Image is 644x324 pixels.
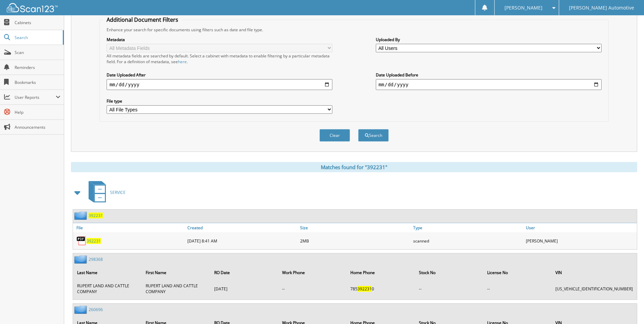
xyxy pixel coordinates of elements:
[376,72,602,78] label: Date Uploaded Before
[347,280,415,297] td: 785 0
[610,291,644,324] iframe: Chat Widget
[142,266,210,280] th: First Name
[319,129,350,142] button: Clear
[107,79,332,90] input: start
[376,37,602,42] label: Uploaded By
[298,223,411,232] a: Size
[484,280,551,297] td: --
[89,256,103,262] a: 298368
[298,234,411,248] div: 2MB
[552,266,636,280] th: VIN
[76,236,87,246] img: PDF.png
[416,280,483,297] td: --
[107,53,332,65] div: All metadata fields are searched by default. Select a cabinet with metadata to enable filtering b...
[142,280,210,297] td: RUPERT LAND AND CATTLE COMPANY
[15,109,60,115] span: Help
[569,6,634,10] span: [PERSON_NAME] Automotive
[357,286,372,292] span: 392231
[484,266,551,280] th: License No
[74,266,142,280] th: Last Name
[15,50,60,55] span: Scan
[178,59,187,65] a: here
[107,98,332,104] label: File type
[504,6,542,10] span: [PERSON_NAME]
[279,266,346,280] th: Work Phone
[411,234,524,248] div: scanned
[15,79,60,85] span: Bookmarks
[74,305,89,314] img: folder2.png
[211,280,278,297] td: [DATE]
[7,3,58,12] img: scan123-logo-white.svg
[358,129,389,142] button: Search
[74,211,89,220] img: folder2.png
[15,124,60,130] span: Announcements
[73,223,186,232] a: File
[89,307,103,312] a: 260696
[186,223,298,232] a: Created
[376,79,602,90] input: end
[552,280,636,297] td: [US_VEHICLE_IDENTIFICATION_NUMBER]
[89,213,103,218] a: 392231
[211,266,278,280] th: RO Date
[15,35,59,40] span: Search
[74,280,142,297] td: RUPERT LAND AND CATTLE COMPANY
[186,234,298,248] div: [DATE] 8:41 AM
[347,266,415,280] th: Home Phone
[87,238,101,244] a: 392231
[279,280,346,297] td: --
[71,162,637,172] div: Matches found for "392231"
[15,65,60,70] span: Reminders
[110,190,126,195] span: SERVICE
[107,72,332,78] label: Date Uploaded After
[524,223,637,232] a: User
[107,37,332,42] label: Metadata
[15,94,56,100] span: User Reports
[524,234,637,248] div: [PERSON_NAME]
[103,16,182,23] legend: Additional Document Filters
[103,27,605,33] div: Enhance your search for specific documents using filters such as date and file type.
[85,179,126,206] a: SERVICE
[416,266,483,280] th: Stock No
[411,223,524,232] a: Type
[74,255,89,264] img: folder2.png
[15,20,60,25] span: Cabinets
